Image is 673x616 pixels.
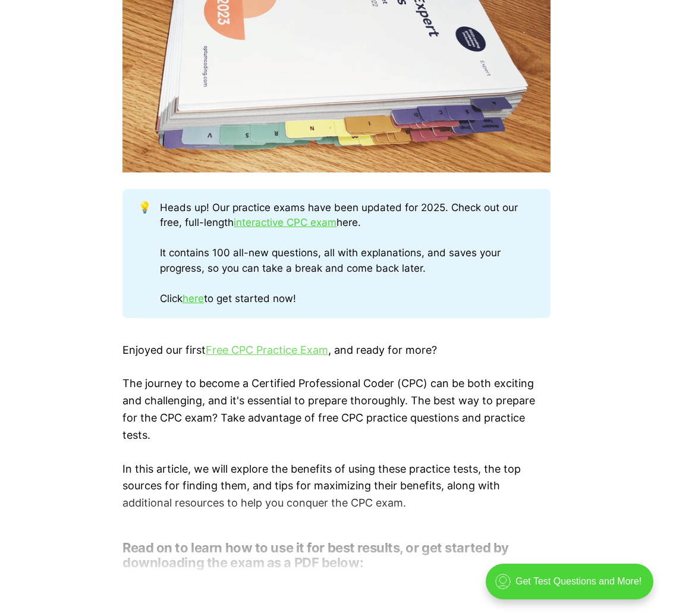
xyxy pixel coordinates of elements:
[183,293,204,304] a: here
[138,200,161,307] div: 💡
[206,344,328,356] a: Free CPC Practice Exam
[122,461,551,512] p: In this article, we will explore the benefits of using these practice tests, the top sources for ...
[476,558,673,616] iframe: portal-trigger
[234,216,336,228] a: interactive CPC exam
[160,200,535,307] div: Heads up! Our practice exams have been updated for 2025. Check out our free, full-length here. It...
[122,375,551,444] p: The journey to become a Certified Professional Coder (CPC) can be both exciting and challenging, ...
[122,342,551,359] p: Enjoyed our first , and ready for more?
